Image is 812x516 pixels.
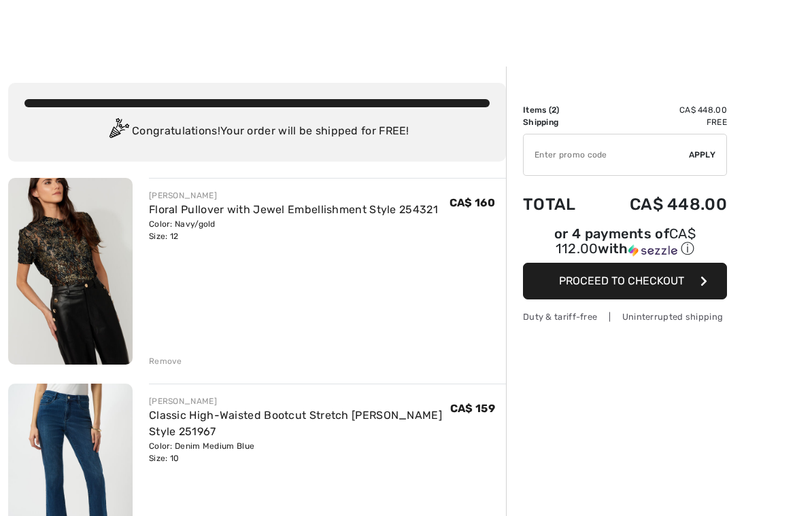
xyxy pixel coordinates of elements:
td: CA$ 448.00 [594,104,727,116]
td: Free [594,116,727,128]
a: Classic High-Waisted Bootcut Stretch [PERSON_NAME] Style 251967 [149,409,442,438]
button: Proceed to Checkout [523,263,727,299]
div: or 4 payments ofCA$ 112.00withSezzle Click to learn more about Sezzle [523,227,727,263]
td: Shipping [523,116,594,128]
td: Items ( ) [523,104,594,116]
div: or 4 payments of with [523,227,727,258]
div: Color: Navy/gold Size: 12 [149,218,438,242]
div: Congratulations! Your order will be shipped for FREE! [24,118,490,145]
a: Floral Pullover with Jewel Embellishment Style 254321 [149,203,438,216]
div: [PERSON_NAME] [149,189,438,202]
img: Floral Pullover with Jewel Embellishment Style 254321 [8,178,133,365]
img: Sezzle [628,244,677,257]
div: [PERSON_NAME] [149,395,450,407]
span: CA$ 159 [450,402,495,415]
input: Promo code [524,134,689,175]
img: Congratulation2.svg [105,118,132,145]
td: CA$ 448.00 [594,181,727,227]
span: Proceed to Checkout [559,274,684,287]
div: Duty & tariff-free | Uninterrupted shipping [523,310,727,323]
span: 2 [552,105,556,115]
div: Remove [149,355,182,367]
span: CA$ 112.00 [556,225,696,257]
td: Total [523,181,594,227]
div: Color: Denim Medium Blue Size: 10 [149,440,450,464]
span: CA$ 160 [450,196,495,209]
span: Apply [689,149,716,161]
